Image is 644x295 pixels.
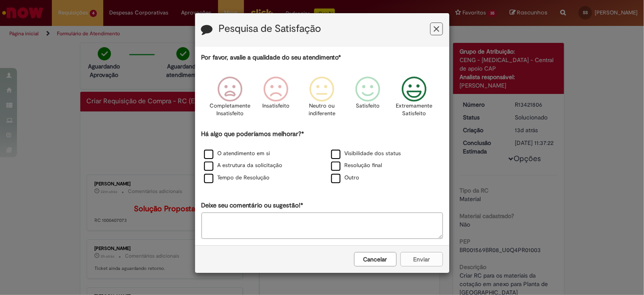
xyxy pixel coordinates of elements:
[346,70,390,128] div: Satisfeito
[219,23,321,34] label: Pesquisa de Satisfação
[210,102,250,118] p: Completamente Insatisfeito
[354,252,397,267] button: Cancelar
[254,70,298,128] div: Insatisfeito
[392,70,436,128] div: Extremamente Satisfeito
[204,174,270,182] label: Tempo de Resolução
[396,102,432,118] p: Extremamente Satisfeito
[331,150,401,158] label: Visibilidade dos status
[331,174,360,182] label: Outro
[204,162,283,170] label: A estrutura da solicitação
[331,162,383,170] label: Resolução final
[201,53,341,62] label: Por favor, avalie a qualidade do seu atendimento*
[208,70,252,128] div: Completamente Insatisfeito
[204,150,270,158] label: O atendimento em si
[356,102,380,110] p: Satisfeito
[201,130,443,184] div: Há algo que poderíamos melhorar?*
[300,70,343,128] div: Neutro ou indiferente
[306,102,337,118] p: Neutro ou indiferente
[201,201,304,210] label: Deixe seu comentário ou sugestão!*
[262,102,289,110] p: Insatisfeito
